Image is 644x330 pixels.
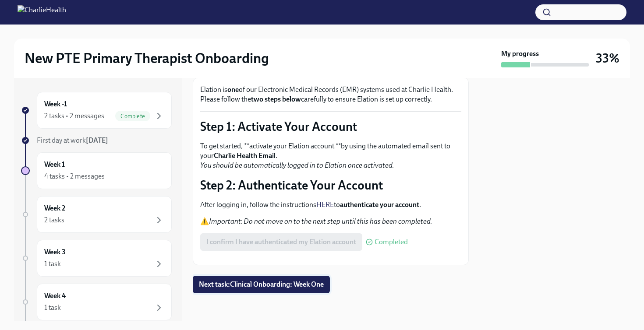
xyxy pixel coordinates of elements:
[21,92,172,129] a: Week -12 tasks • 2 messagesComplete
[596,50,619,66] h3: 33%
[18,5,66,19] img: CharlieHealth
[200,200,461,210] p: After logging in, follow the instructions to .
[251,95,301,103] strong: two steps below
[193,276,330,293] button: Next task:Clinical Onboarding: Week One
[21,196,172,233] a: Week 22 tasks
[44,111,104,121] div: 2 tasks • 2 messages
[37,136,108,144] span: First day at work
[200,141,461,170] p: To get started, **activate your Elation account **by using the automated email sent to your .
[316,200,334,209] a: HERE
[25,49,269,67] h2: New PTE Primary Therapist Onboarding
[200,85,461,104] p: Elation is of our Electronic Medical Records (EMR) systems used at Charlie Health. Please follow ...
[214,151,276,160] strong: Charlie Health Email
[44,247,66,257] h6: Week 3
[21,240,172,277] a: Week 31 task
[44,215,64,225] div: 2 tasks
[44,99,67,109] h6: Week -1
[21,284,172,320] a: Week 41 task
[200,119,461,134] p: Step 1: Activate Your Account
[115,113,150,119] span: Complete
[44,303,61,312] div: 1 task
[200,161,394,169] em: You should be automatically logged in to Elation once activated.
[21,152,172,189] a: Week 14 tasks • 2 messages
[44,291,66,301] h6: Week 4
[44,160,65,169] h6: Week 1
[21,136,172,145] a: First day at work[DATE]
[227,85,239,94] strong: one
[501,49,539,59] strong: My progress
[200,217,461,226] p: ⚠️
[86,136,108,144] strong: [DATE]
[44,204,65,213] h6: Week 2
[44,259,61,269] div: 1 task
[209,217,432,225] em: Important: Do not move on to the next step until this has been completed.
[375,239,408,246] span: Completed
[340,200,419,209] strong: authenticate your account
[199,280,324,289] span: Next task : Clinical Onboarding: Week One
[44,172,105,181] div: 4 tasks • 2 messages
[200,177,461,193] p: Step 2: Authenticate Your Account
